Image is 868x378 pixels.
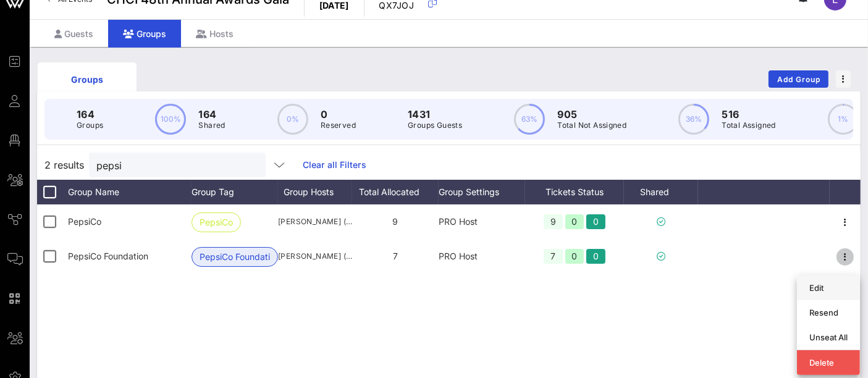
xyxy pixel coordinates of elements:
[544,214,563,229] div: 9
[722,107,776,122] p: 516
[809,332,848,342] div: Unseat All
[722,119,776,132] p: Total Assigned
[77,107,103,122] p: 164
[408,107,462,122] p: 1431
[68,180,192,204] div: Group Name
[586,214,605,229] div: 0
[77,119,103,132] p: Groups
[303,158,366,172] a: Clear all Filters
[200,213,233,232] span: PepsiCo
[393,251,398,261] span: 7
[321,107,356,122] p: 0
[809,358,848,367] div: Delete
[44,157,84,172] span: 2 results
[439,239,525,274] div: PRO Host
[586,249,605,264] div: 0
[769,70,828,88] button: Add Group
[200,248,270,266] span: PepsiCo Foundation
[624,180,698,204] div: Shared
[565,214,584,229] div: 0
[192,180,278,204] div: Group Tag
[565,249,584,264] div: 0
[777,75,821,84] span: Add Group
[68,216,101,227] span: PepsiCo
[47,73,127,86] div: Groups
[809,283,848,293] div: Edit
[278,250,352,262] span: [PERSON_NAME] ([PERSON_NAME][EMAIL_ADDRESS][PERSON_NAME][DOMAIN_NAME])
[544,249,563,264] div: 7
[393,216,398,227] span: 9
[198,119,225,132] p: Shared
[408,119,462,132] p: Groups Guests
[809,308,848,317] div: Resend
[439,204,525,239] div: PRO Host
[68,251,148,261] span: PepsiCo Foundation
[198,107,225,122] p: 164
[108,20,181,48] div: Groups
[557,119,626,132] p: Total Not Assigned
[557,107,626,122] p: 905
[352,180,439,204] div: Total Allocated
[40,20,108,48] div: Guests
[278,180,352,204] div: Group Hosts
[181,20,248,48] div: Hosts
[439,180,525,204] div: Group Settings
[278,216,352,228] span: [PERSON_NAME] ([PERSON_NAME][EMAIL_ADDRESS][PERSON_NAME][DOMAIN_NAME])
[321,119,356,132] p: Reserved
[525,180,624,204] div: Tickets Status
